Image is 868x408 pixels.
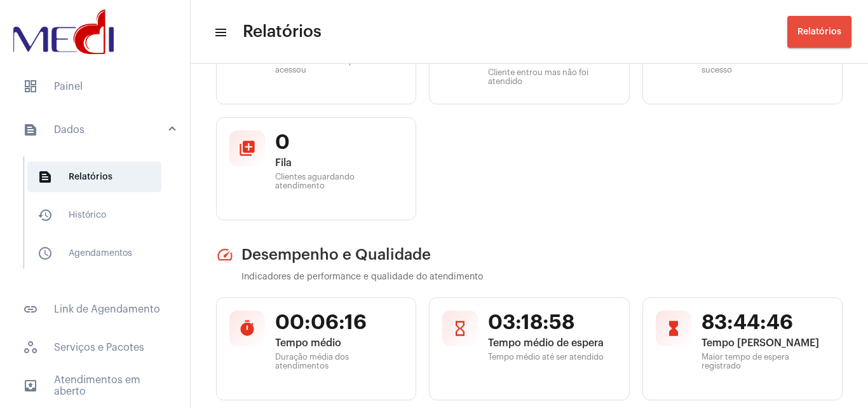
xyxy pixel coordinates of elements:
span: sidenav icon [23,340,38,355]
span: Atendimentos em que o cliente acessou [275,57,403,74]
mat-panel-title: Dados [23,122,170,137]
mat-icon: hourglass_empty [451,320,469,337]
h2: Desempenho e Qualidade [216,246,843,264]
mat-icon: speed [216,246,234,264]
mat-icon: sidenav icon [37,246,53,261]
span: Link de Agendamento [13,294,177,325]
mat-icon: sidenav icon [37,169,53,185]
span: 03:18:58 [488,311,616,335]
span: Tempo médio até ser atendido [488,353,616,362]
span: Tempo médio de espera [488,337,616,349]
span: 83:44:46 [702,311,829,335]
span: Duração média dos atendimentos [275,353,403,370]
button: Relatórios [787,16,851,48]
span: Fila [275,157,403,169]
mat-icon: hourglass_full [665,320,682,337]
span: Agendamentos [27,238,161,269]
mat-icon: sidenav icon [37,208,53,223]
img: d3a1b5fa-500b-b90f-5a1c-719c20e9830b.png [10,6,117,57]
span: Histórico [27,200,161,230]
mat-icon: timer [238,320,256,337]
mat-icon: queue [238,139,256,157]
span: Relatórios [797,27,841,36]
span: Relatórios [243,22,322,42]
mat-expansion-panel-header: sidenav iconDados [8,109,190,150]
mat-icon: sidenav icon [23,302,38,317]
span: Tempo [PERSON_NAME] [702,337,829,349]
span: Cliente entrou mas não foi atendido [488,68,616,86]
span: Relatórios [27,162,161,192]
mat-icon: sidenav icon [23,122,38,137]
span: 00:06:16 [275,311,403,335]
span: Painel [13,71,177,102]
span: Atendimentos em aberto [13,370,177,401]
mat-icon: sidenav icon [23,378,38,393]
span: 0 [275,130,403,155]
span: Maior tempo de espera registrado [702,353,829,370]
span: Tempo médio [275,337,403,349]
span: Serviços e Pacotes [13,332,177,363]
div: sidenav iconDados [8,150,190,286]
span: sidenav icon [23,79,38,94]
mat-icon: sidenav icon [214,25,226,40]
span: Clientes aguardando atendimento [275,172,403,190]
span: Atendimentos finalizados com sucesso [702,57,829,74]
p: Indicadores de performance e qualidade do atendimento [241,272,843,282]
